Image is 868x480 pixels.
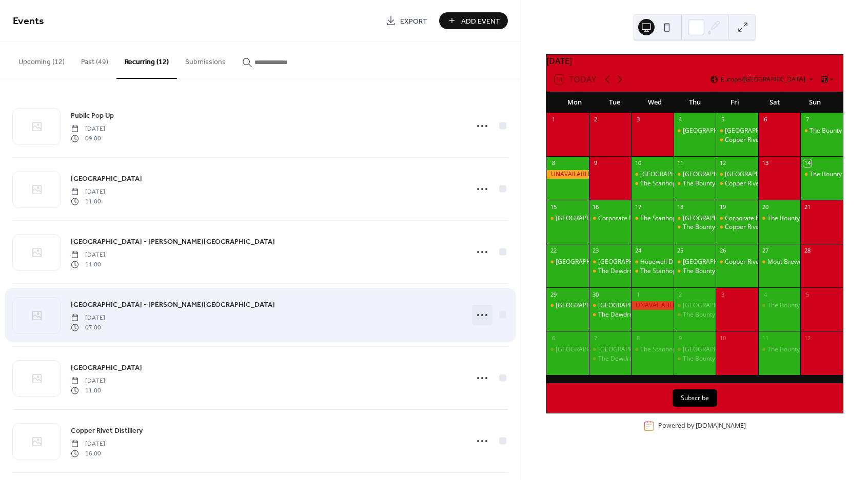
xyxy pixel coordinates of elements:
[719,116,726,123] div: 5
[589,354,632,363] div: The Dewdrop
[598,310,637,319] div: The Dewdrop
[71,449,105,458] span: 16:00
[716,136,758,144] div: Copper Rivet Distillery
[674,170,716,179] div: Medway City Estate - Sir Thomas Longley Road
[71,251,105,260] span: [DATE]
[758,214,801,223] div: The Bounty
[719,290,726,298] div: 3
[71,134,105,143] span: 09:00
[758,258,801,266] div: Moot Brewery
[640,170,702,179] div: [GEOGRAPHIC_DATA]
[640,214,762,223] div: The Stanhope Arms, [GEOGRAPHIC_DATA]
[556,258,618,266] div: [GEOGRAPHIC_DATA]
[767,345,800,354] div: The Bounty
[71,323,105,332] span: 07:00
[683,223,715,232] div: The Bounty
[674,223,716,232] div: The Bounty
[546,214,589,223] div: West Yoke Farm
[634,203,642,211] div: 17
[683,345,860,354] div: [GEOGRAPHIC_DATA] - [PERSON_NAME][GEOGRAPHIC_DATA]
[683,214,860,223] div: [GEOGRAPHIC_DATA] - [PERSON_NAME][GEOGRAPHIC_DATA]
[546,301,589,310] div: West Yoke Farm
[673,389,717,407] button: Subscribe
[640,345,762,354] div: The Stanhope Arms, [GEOGRAPHIC_DATA]
[634,334,642,342] div: 8
[549,290,557,298] div: 29
[658,422,746,430] div: Powered by
[71,174,142,184] span: [GEOGRAPHIC_DATA]
[683,310,715,319] div: The Bounty
[725,170,787,179] div: [GEOGRAPHIC_DATA]
[13,11,44,31] span: Events
[674,214,716,223] div: Medway City Estate - Sir Thomas Longley Road
[549,247,557,255] div: 22
[589,258,632,266] div: Gillingham Business Park
[761,159,769,167] div: 13
[634,290,642,298] div: 1
[378,12,435,29] a: Export
[677,290,684,298] div: 2
[719,159,726,167] div: 12
[598,214,645,223] div: Corporate Event
[719,203,726,211] div: 19
[555,92,595,113] div: Mon
[761,203,769,211] div: 20
[71,377,105,386] span: [DATE]
[592,203,600,211] div: 16
[696,422,746,430] a: [DOMAIN_NAME]
[71,111,114,121] span: Public Pop Up
[635,92,675,113] div: Wed
[439,12,508,29] a: Add Event
[674,345,716,354] div: Medway City Estate - Sir Thomas Longley Road
[400,16,427,27] span: Export
[674,267,716,276] div: The Bounty
[795,92,835,113] div: Sun
[589,214,632,223] div: Corporate Event
[71,314,105,323] span: [DATE]
[631,170,674,179] div: West Yoke Farm
[556,301,618,310] div: [GEOGRAPHIC_DATA]
[677,159,684,167] div: 11
[71,236,275,247] a: [GEOGRAPHIC_DATA] - [PERSON_NAME][GEOGRAPHIC_DATA]
[631,267,674,276] div: The Stanhope Arms, Brastead
[803,159,811,167] div: 14
[755,92,795,113] div: Sat
[546,258,589,266] div: West Yoke Farm
[683,127,860,135] div: [GEOGRAPHIC_DATA] - [PERSON_NAME][GEOGRAPHIC_DATA]
[631,258,674,266] div: Hopewell Drive
[546,345,589,354] div: West Yoke Farm
[800,170,843,179] div: The Bounty
[71,110,114,121] a: Public Pop Up
[549,159,557,167] div: 8
[598,301,660,310] div: [GEOGRAPHIC_DATA]
[725,127,787,135] div: [GEOGRAPHIC_DATA]
[71,299,275,310] a: [GEOGRAPHIC_DATA] - [PERSON_NAME][GEOGRAPHIC_DATA]
[715,92,755,113] div: Fri
[71,363,142,373] span: [GEOGRAPHIC_DATA]
[589,267,632,276] div: The Dewdrop
[761,247,769,255] div: 27
[716,258,758,266] div: Copper Rivet Distillery
[10,41,73,78] button: Upcoming (12)
[716,223,758,232] div: Copper Rivet Distillery
[598,354,637,363] div: The Dewdrop
[683,301,860,310] div: [GEOGRAPHIC_DATA] - [PERSON_NAME][GEOGRAPHIC_DATA]
[677,334,684,342] div: 9
[631,179,674,188] div: The Stanhope Arms, Brastead
[810,127,842,135] div: The Bounty
[631,214,674,223] div: The Stanhope Arms, Brastead
[73,41,116,78] button: Past (49)
[71,124,105,134] span: [DATE]
[683,170,860,179] div: [GEOGRAPHIC_DATA] - [PERSON_NAME][GEOGRAPHIC_DATA]
[589,310,632,319] div: The Dewdrop
[677,247,684,255] div: 25
[725,258,788,266] div: Copper Rivet Distillery
[177,41,234,78] button: Submissions
[71,362,142,373] a: [GEOGRAPHIC_DATA]
[634,116,642,123] div: 3
[716,127,758,135] div: Gillingham Business Park
[592,116,600,123] div: 2
[725,136,788,144] div: Copper Rivet Distillery
[716,214,758,223] div: Corporate Event
[675,92,715,113] div: Thu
